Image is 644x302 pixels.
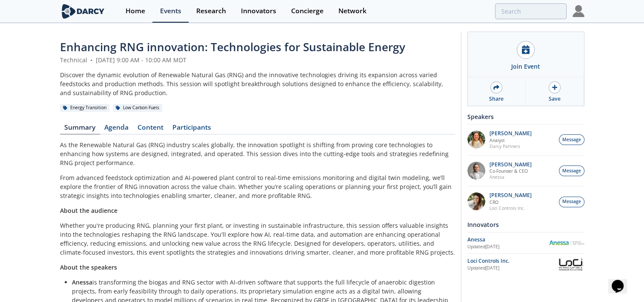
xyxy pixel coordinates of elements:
p: Darcy Partners [489,143,532,149]
p: Analyst [489,137,532,143]
strong: About the speakers [60,263,117,271]
button: Message [559,134,584,145]
span: Message [562,198,581,205]
div: Concierge [291,8,323,15]
iframe: chat widget [608,268,635,293]
button: Message [559,166,584,176]
div: Energy Transition [60,104,110,112]
p: [PERSON_NAME] [489,131,532,136]
input: Advanced Search [495,3,567,19]
a: Loci Controls Inc. Updated[DATE] Loci Controls Inc. [467,257,584,272]
p: Whether you're producing RNG, planning your first plant, or investing in sustainable infrastructu... [60,221,455,257]
div: Research [196,8,226,15]
div: Home [126,8,145,15]
a: Content [133,124,168,134]
span: Enhancing RNG innovation: Technologies for Sustainable Energy [60,39,405,55]
a: Anessa Updated[DATE] Anessa [467,235,584,250]
div: Save [549,95,561,103]
div: Innovators [467,217,584,232]
div: Technical [DATE] 9:00 AM - 10:00 AM MDT [60,55,455,64]
div: Loci Controls Inc. [467,257,558,265]
p: Loci Controls Inc. [489,205,532,211]
a: Participants [168,124,216,134]
div: Anessa [467,236,549,244]
div: Share [489,95,504,103]
div: Low Carbon Fuels [113,104,163,112]
p: [PERSON_NAME] [489,162,532,168]
strong: About the audience [60,206,117,215]
a: Agenda [100,124,133,134]
div: Discover the dynamic evolution of Renewable Natural Gas (RNG) and the innovative technologies dri... [60,70,455,97]
p: Co-Founder & CEO [489,168,532,174]
img: Loci Controls Inc. [557,257,584,272]
div: Speakers [467,109,584,124]
p: From advanced feedstock optimization and AI-powered plant control to real-time emissions monitori... [60,173,455,200]
img: Anessa [549,241,584,245]
div: Updated [DATE] [467,265,558,272]
img: logo-wide.svg [60,4,106,19]
button: Message [559,197,584,207]
img: fddc0511-1997-4ded-88a0-30228072d75f [467,131,485,148]
p: As the Renewable Natural Gas (RNG) industry scales globally, the innovation spotlight is shifting... [60,140,455,167]
div: Innovators [241,8,276,15]
p: CRO [489,199,532,205]
p: Anessa [489,174,532,180]
img: Profile [572,5,584,17]
img: 1fdb2308-3d70-46db-bc64-f6eabefcce4d [467,162,485,180]
a: Summary [60,124,100,134]
div: Network [338,8,366,15]
p: [PERSON_NAME] [489,192,532,198]
span: Message [562,136,581,143]
span: • [89,56,94,64]
img: 737ad19b-6c50-4cdf-92c7-29f5966a019e [467,192,485,210]
strong: Anessa [72,278,92,286]
div: Events [160,8,181,15]
div: Join Event [511,62,540,71]
div: Updated [DATE] [467,244,549,250]
span: Message [562,168,581,174]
